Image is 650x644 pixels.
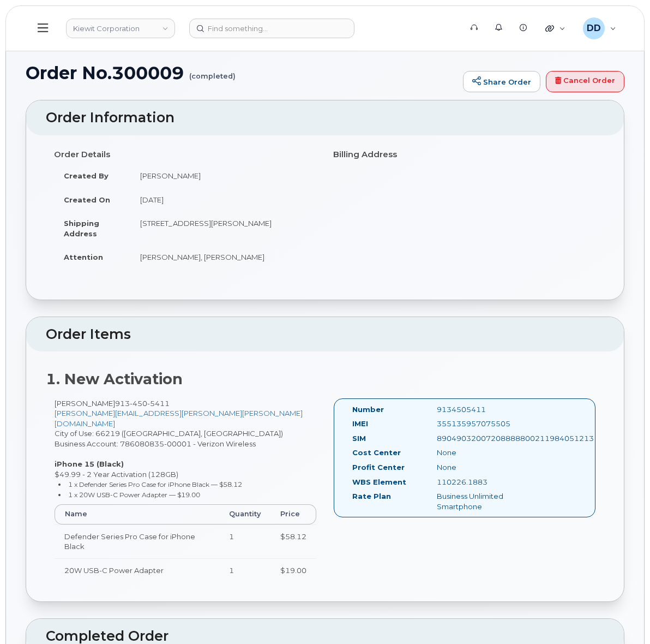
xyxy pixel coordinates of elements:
a: Share Order [463,71,540,93]
strong: Created On [64,195,110,204]
th: Name [55,504,219,524]
iframe: Messenger Launcher [603,597,642,636]
td: [PERSON_NAME] [130,164,317,188]
div: 89049032007208888800211984051213 [429,433,547,444]
h2: Order Information [46,110,604,126]
label: WBS Element [352,477,406,487]
strong: 1. New Activation [46,370,183,388]
label: Cost Center [352,448,401,458]
label: Rate Plan [352,491,391,502]
th: Quantity [219,504,270,524]
h4: Order Details [54,150,317,159]
div: 110226.1883 [429,477,547,487]
small: (completed) [189,63,236,80]
div: [PERSON_NAME] City of Use: 66219 ([GEOGRAPHIC_DATA], [GEOGRAPHIC_DATA]) Business Account: 7860808... [46,398,325,592]
td: 1 [219,524,270,558]
td: [DATE] [130,188,317,212]
div: None [429,448,547,458]
h1: Order No.300009 [26,63,458,82]
label: IMEI [352,419,368,429]
td: $58.12 [270,524,316,558]
div: Business Unlimited Smartphone [429,491,547,511]
td: Defender Series Pro Case for iPhone Black [55,524,219,558]
td: 20W USB-C Power Adapter [55,558,219,582]
th: Price [270,504,316,524]
td: $19.00 [270,558,316,582]
small: 1 x 20W USB-C Power Adapter — $19.00 [68,491,200,499]
a: [PERSON_NAME][EMAIL_ADDRESS][PERSON_NAME][PERSON_NAME][DOMAIN_NAME] [55,409,303,428]
label: Number [352,404,384,415]
span: 450 [130,399,147,408]
h2: Order Items [46,327,604,342]
strong: iPhone 15 (Black) [55,460,124,468]
label: SIM [352,433,366,444]
td: [STREET_ADDRESS][PERSON_NAME] [130,211,317,245]
div: None [429,462,547,473]
h4: Billing Address [333,150,596,159]
div: 355135957075505 [429,419,547,429]
a: Cancel Order [546,71,624,93]
span: 5411 [147,399,170,408]
td: 1 [219,558,270,582]
div: 9134505411 [429,404,547,415]
h2: Completed Order [46,629,604,644]
small: 1 x Defender Series Pro Case for iPhone Black — $58.12 [68,480,242,488]
strong: Created By [64,171,109,180]
td: [PERSON_NAME], [PERSON_NAME] [130,245,317,269]
label: Profit Center [352,462,405,473]
strong: Attention [64,253,103,261]
span: 913 [115,399,170,408]
strong: Shipping Address [64,219,99,238]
